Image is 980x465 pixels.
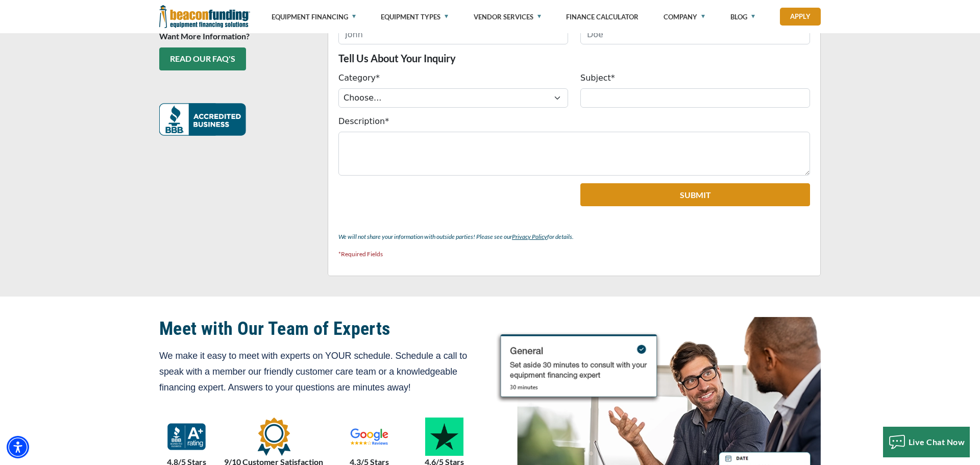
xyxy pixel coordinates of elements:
img: A blue badge featuring the BBB logo and an A+ rating. [167,418,206,456]
strong: Want More Information? [159,31,250,41]
a: outlook.office365.com - open in a new tab [334,418,404,456]
button: Live Chat Now [883,427,970,457]
h2: Meet with Our Team of Experts [159,317,484,340]
button: Submit [580,183,810,206]
input: John [338,25,568,44]
a: Privacy Policy [512,233,547,240]
label: Subject* [580,72,615,84]
p: We will not share your information with outside parties! Please see our for details. [338,231,810,243]
input: Doe [580,25,810,44]
a: Apply [780,8,821,26]
a: A simple graphic featuring a dark green star on a bright green background. - open in a new tab [405,418,483,456]
p: *Required Fields [338,248,810,260]
a: outlook.office365.com - open in a new tab [214,418,333,456]
label: Category* [338,72,380,84]
img: READ OUR FAQ's [159,103,246,136]
p: We make it easy to meet with experts on YOUR schedule. Schedule a call to speak with a member our... [159,348,484,396]
a: READ OUR FAQ's - open in a new tab [159,47,246,70]
a: A blue badge featuring the BBB logo and an A+ rating. - open in a new tab [160,418,213,456]
div: Accessibility Menu [7,436,29,458]
iframe: reCAPTCHA [338,183,462,215]
span: Live Chat Now [909,437,965,447]
label: Description* [338,115,389,128]
img: A simple graphic featuring a dark green star on a bright green background. [425,418,463,456]
p: Tell Us About Your Inquiry [338,52,810,64]
a: SCHEDULE A CALL [496,423,821,432]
